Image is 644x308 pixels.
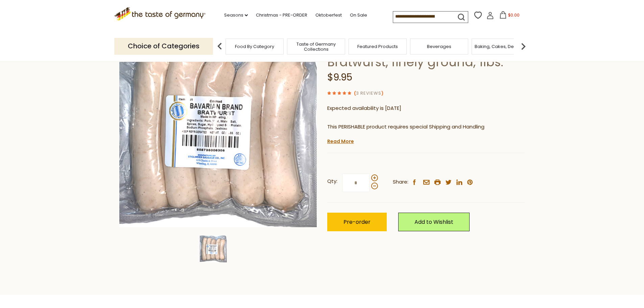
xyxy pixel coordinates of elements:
[289,42,343,52] a: Taste of Germany Collections
[224,11,248,19] a: Seasons
[495,11,524,21] button: $0.00
[356,90,381,97] a: 3 Reviews
[327,39,525,70] h1: Stiglmeier Bavarian-style Bratwurst, finely ground, 1lbs.
[357,44,398,49] a: Featured Products
[119,29,317,227] img: Stiglmeier Bavarian-style Bratwurst, finely ground, 1lbs.
[350,11,367,19] a: On Sale
[256,11,307,19] a: Christmas - PRE-ORDER
[508,12,520,18] span: $0.00
[327,104,525,113] p: Expected availability is [DATE]
[343,218,371,226] span: Pre-order
[327,138,354,145] a: Read More
[342,173,370,192] input: Qty:
[200,235,227,262] img: Stiglmeier Bavarian-style Bratwurst, finely ground, 1lbs.
[213,40,226,53] img: previous arrow
[235,44,274,49] a: Food By Category
[327,71,352,84] span: $9.95
[517,40,530,53] img: next arrow
[475,44,527,49] a: Baking, Cakes, Desserts
[327,177,337,186] strong: Qty:
[315,11,342,19] a: Oktoberfest
[327,123,525,131] p: This PERISHABLE product requires special Shipping and Handling
[393,178,408,186] span: Share:
[427,44,451,49] a: Beverages
[114,38,213,54] p: Choice of Categories
[334,136,525,145] li: We will ship this product in heat-protective packaging and ice.
[398,213,470,231] a: Add to Wishlist
[354,90,383,96] span: ( )
[327,213,387,231] button: Pre-order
